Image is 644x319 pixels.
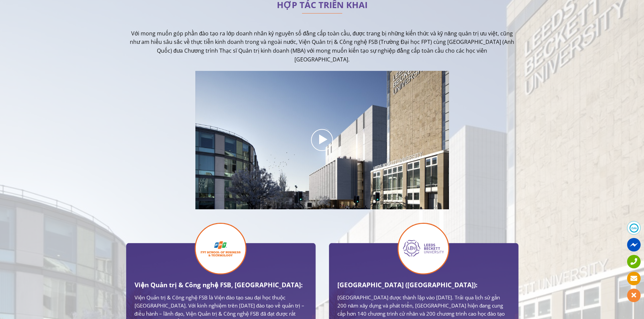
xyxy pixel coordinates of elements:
h3: [GEOGRAPHIC_DATA] ([GEOGRAPHIC_DATA]): [337,280,510,290]
p: Với mong muốn góp phần đào tạo ra lớp doanh nhân kỷ nguyên số đẳng cấp toàn cầu, được trang bị nh... [129,29,515,64]
img: line-lbu.jpg [302,13,342,14]
h2: HỢP TÁC TRIỂN KHAI [129,2,515,8]
h3: Viện Quản trị & Công nghệ FSB, [GEOGRAPHIC_DATA]: [135,280,307,290]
